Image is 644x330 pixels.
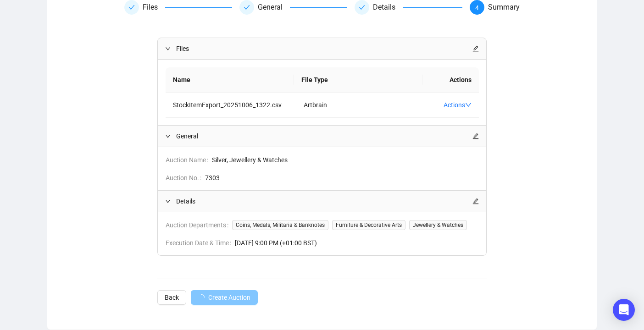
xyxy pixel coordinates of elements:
span: edit [472,133,479,139]
span: check [359,4,365,11]
span: expanded [165,198,171,204]
button: Back [157,290,186,305]
span: check [128,4,135,11]
span: Details [176,196,473,206]
span: edit [472,198,479,204]
span: Execution Date & Time [166,238,235,248]
span: Auction Name [166,155,212,165]
span: expanded [165,46,171,51]
span: Auction Departments [166,220,232,230]
a: Actions [444,101,472,109]
span: 7303 [205,173,479,183]
span: Artbrain [304,101,327,109]
span: 4 [475,4,479,11]
span: expanded [165,133,171,139]
span: check [244,4,250,11]
div: Open Intercom Messenger [613,299,635,321]
span: Furniture & Decorative Arts [332,220,405,230]
span: Coins, Medals, Militaria & Banknotes [232,220,328,230]
span: Silver, Jewellery & Watches [212,155,479,165]
span: [DATE] 9:00 PM (+01:00 BST) [235,238,479,248]
span: Auction No. [166,173,205,183]
span: edit [472,45,479,52]
span: down [465,102,472,108]
button: Create Auction [191,290,258,305]
span: Jewellery & Watches [409,220,467,230]
span: Back [165,292,179,302]
div: Generaledit [158,126,487,147]
th: Name [166,67,294,93]
td: StockItemExport_20251006_1322.csv [166,93,297,118]
span: Files [176,44,473,54]
div: Filesedit [158,38,487,59]
th: File Type [294,67,422,93]
th: Actions [422,67,479,93]
span: loading [197,293,205,302]
div: Detailsedit [158,191,487,212]
span: Create Auction [208,292,250,302]
span: General [176,131,473,141]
